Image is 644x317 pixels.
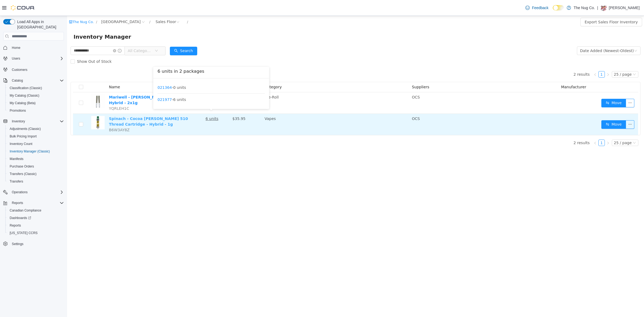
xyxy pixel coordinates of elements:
[24,79,38,92] img: Mariwell - Wifi Mintz Pre-Roll - Hybrid - 2x1g hero shot
[8,156,25,162] a: Manifests
[10,44,64,51] span: Home
[526,126,530,129] i: icon: left
[5,148,66,155] button: Inventory Manager (Classic)
[600,5,607,11] div: JASON SMITH
[345,101,353,105] span: OCS
[5,140,66,148] button: Inventory Count
[10,86,42,90] span: Classification (Classic)
[10,241,25,247] a: Settings
[5,207,66,214] button: Canadian Compliance
[8,156,64,162] span: Manifests
[547,124,565,130] div: 25 / page
[538,55,544,62] li: Next Page
[539,57,543,60] i: icon: right
[553,10,553,11] span: Dark Mode
[532,124,537,130] a: 1
[3,42,64,262] nav: Complex example
[8,215,33,221] a: Dashboards
[5,92,66,99] button: My Catalog (Classic)
[559,104,567,113] button: icon: ellipsis
[345,79,353,83] span: OCS
[10,149,50,154] span: Inventory Manager (Classic)
[10,241,64,247] span: Settings
[10,200,64,206] span: Reports
[10,172,36,176] span: Transfers (Classic)
[539,126,543,129] i: icon: right
[10,189,30,195] button: Operations
[8,43,47,48] span: Show Out of Stock
[8,178,64,185] span: Transfers
[8,141,64,147] span: Inventory Count
[8,133,39,140] a: Bulk Pricing Import
[1,118,66,125] button: Inventory
[8,207,64,214] span: Canadian Compliance
[88,33,91,37] i: icon: down
[8,222,64,229] span: Reports
[10,93,39,98] span: My Catalog (Classic)
[5,125,66,133] button: Adjustments (Classic)
[5,178,66,185] button: Transfers
[10,77,25,84] button: Catalog
[12,242,23,246] span: Settings
[8,163,64,170] span: Purchase Orders
[90,69,105,74] a: 021364
[12,119,25,123] span: Inventory
[10,189,64,195] span: Operations
[15,19,64,30] span: Load All Apps in [GEOGRAPHIC_DATA]
[532,56,537,61] a: 1
[506,124,522,130] li: 2 results
[5,107,66,114] button: Promotions
[10,200,25,206] button: Reports
[10,216,31,220] span: Dashboards
[525,124,531,130] li: Previous Page
[12,78,23,83] span: Catalog
[5,170,66,178] button: Transfers (Classic)
[513,2,575,10] button: Export Sales Floor Inventory
[29,4,30,8] span: /
[8,100,64,106] span: My Catalog (Beta)
[61,32,85,38] span: All Categories
[1,77,66,84] button: Catalog
[5,163,66,170] button: Purchase Orders
[5,214,66,222] a: Dashboards
[526,57,530,60] i: icon: left
[42,79,120,89] a: Mariwell - [PERSON_NAME] Pre-Roll - Hybrid - 2x1g
[51,33,54,37] i: icon: info-circle
[10,118,64,125] span: Inventory
[165,101,178,105] span: $35.95
[574,5,595,11] p: The Nug Co.
[10,108,26,113] span: Promotions
[10,127,41,131] span: Adjustments (Classic)
[1,199,66,207] button: Reports
[10,45,23,51] a: Home
[1,55,66,62] button: Users
[10,101,36,105] span: My Catalog (Beta)
[8,126,43,132] a: Adjustments (Classic)
[8,207,43,214] a: Canadian Compliance
[195,76,343,98] td: Pre-Roll
[90,81,119,87] span: - 6 units
[10,66,64,73] span: Customers
[8,92,42,99] a: My Catalog (Classic)
[10,118,27,125] button: Inventory
[567,33,570,37] i: icon: down
[2,4,27,8] a: icon: shopThe Nug Co.
[10,179,23,184] span: Transfers
[120,4,121,8] span: /
[513,31,567,39] div: Date Added (Newest-Oldest)
[12,56,20,61] span: Users
[494,69,519,73] span: Manufacturer
[8,163,36,170] a: Purchase Orders
[42,69,53,73] span: Name
[90,52,198,59] h3: 6 units in 2 packages
[12,68,27,72] span: Customers
[90,82,105,86] a: 021977
[10,223,21,228] span: Reports
[538,124,544,130] li: Next Page
[8,107,64,114] span: Promotions
[8,100,38,106] a: My Catalog (Beta)
[566,57,569,61] i: icon: down
[523,2,550,13] a: Feedback
[90,69,119,74] span: - 0 units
